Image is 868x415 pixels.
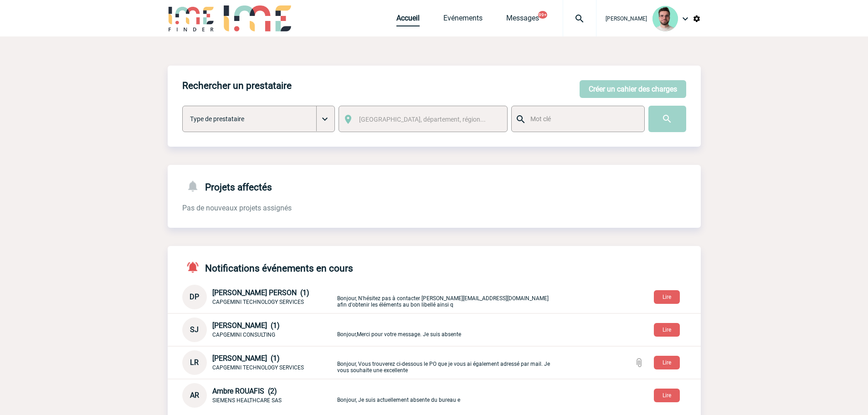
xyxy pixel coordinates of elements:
input: Submit [648,106,686,132]
button: Lire [654,356,680,369]
img: notifications-24-px-g.png [186,179,205,193]
a: AR Ambre ROUAFIS (2) SIEMENS HEALTHCARE SAS Bonjour, Je suis actuellement absente du bureau e [182,390,551,399]
a: LR [PERSON_NAME] (1) CAPGEMINI TECHNOLOGY SERVICES Bonjour, Vous trouverez ci-dessous le PO que j... [182,358,551,366]
div: Conversation privée : Client - Agence [182,318,335,342]
a: DP [PERSON_NAME] PERSON (1) CAPGEMINI TECHNOLOGY SERVICES Bonjour, N'hésitez pas à contacter [PER... [182,292,551,301]
p: Bonjour, Je suis actuellement absente du bureau e [337,388,551,403]
a: Lire [647,358,687,366]
span: Pas de nouveaux projets assignés [182,204,292,212]
button: Lire [654,323,680,337]
p: Bonjour, N'hésitez pas à contacter [PERSON_NAME][EMAIL_ADDRESS][DOMAIN_NAME] afin d'obtenir les é... [337,287,551,308]
img: IME-Finder [168,5,215,31]
a: Evénements [443,14,483,26]
span: AR [190,391,199,400]
a: SJ [PERSON_NAME] (1) CAPGEMINI CONSULTING Bonjour,Merci pour votre message. Je suis absente [182,325,551,333]
button: Lire [654,389,680,402]
span: [PERSON_NAME] [606,15,647,22]
span: CAPGEMINI TECHNOLOGY SERVICES [212,299,304,305]
span: SIEMENS HEALTHCARE SAS [212,397,282,404]
h4: Rechercher un prestataire [182,80,292,91]
span: [GEOGRAPHIC_DATA], département, région... [359,116,486,123]
div: Conversation privée : Client - Agence [182,285,335,309]
img: 121547-2.png [652,6,678,31]
h4: Projets affectés [182,179,272,193]
span: CAPGEMINI CONSULTING [212,332,275,338]
span: Ambre ROUAFIS (2) [212,387,277,395]
span: [PERSON_NAME] (1) [212,321,280,330]
a: Lire [647,325,687,333]
p: Bonjour,Merci pour votre message. Je suis absente [337,323,551,338]
div: Conversation privée : Client - Agence [182,350,335,375]
img: notifications-active-24-px-r.png [186,261,205,274]
span: DP [190,292,199,301]
div: Conversation privée : Client - Agence [182,383,335,408]
a: Lire [647,390,687,399]
a: Messages [506,14,539,26]
a: Accueil [396,14,420,26]
span: [PERSON_NAME] (1) [212,354,280,363]
span: LR [190,358,199,367]
span: [PERSON_NAME] PERSON (1) [212,288,309,297]
p: Bonjour, Vous trouverez ci-dessous le PO que je vous ai également adressé par mail. Je vous souha... [337,352,551,374]
button: Lire [654,290,680,304]
span: SJ [190,325,199,334]
a: Lire [647,292,687,301]
input: Mot clé [528,113,636,125]
span: CAPGEMINI TECHNOLOGY SERVICES [212,364,304,371]
button: 99+ [538,11,547,19]
h4: Notifications événements en cours [182,261,353,274]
